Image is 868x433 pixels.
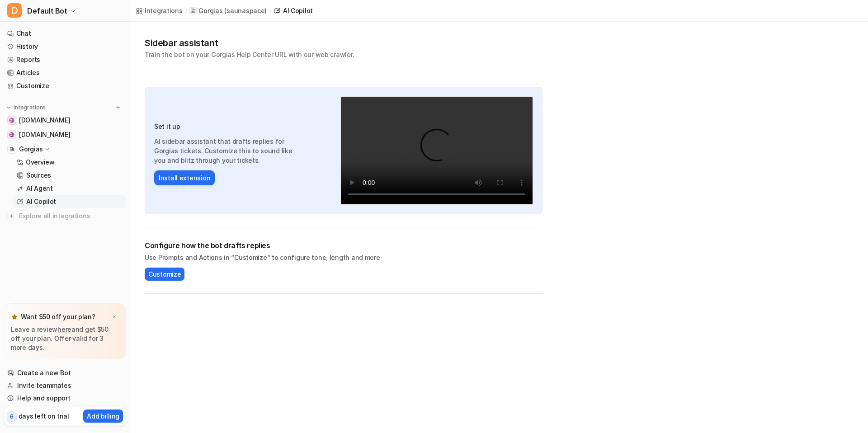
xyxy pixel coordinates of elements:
a: AI Copilot [274,6,313,15]
p: Integrations [14,104,46,111]
span: / [185,7,187,15]
img: explore all integrations [7,212,16,221]
h3: Set it up [154,122,302,131]
button: Add billing [83,409,123,423]
a: Integrations [136,6,183,15]
a: Explore all integrations [4,210,126,222]
p: AI Copilot [26,197,56,206]
p: Gorgias [198,6,222,15]
img: star [11,313,18,320]
video: Your browser does not support the video tag. [340,96,533,205]
span: [DOMAIN_NAME] [19,116,70,125]
span: / [269,7,271,15]
p: Add billing [87,411,119,421]
img: menu_add.svg [115,104,121,111]
span: Explore all integrations [19,209,123,223]
a: AI Agent [13,182,126,195]
p: Leave a review and get $50 off your plan. Offer valid for 3 more days. [11,325,119,352]
p: AI sidebar assistant that drafts replies for Gorgias tickets. Customize this to sound like you an... [154,136,302,165]
a: Customize [4,80,126,92]
img: sauna.space [9,132,14,137]
img: help.sauna.space [9,118,14,123]
a: help.sauna.space[DOMAIN_NAME] [4,114,126,127]
h2: Configure how the bot drafts replies [145,240,542,251]
a: AI Copilot [13,195,126,208]
a: Create a new Bot [4,367,126,379]
span: D [7,3,22,18]
p: Sources [26,171,51,180]
a: Articles [4,66,126,79]
a: Sources [13,169,126,182]
p: Use Prompts and Actions in “Customize” to configure tone, length and more [145,253,542,262]
p: Overview [26,158,55,167]
p: ( saunaspace ) [224,6,267,15]
a: Chat [4,27,126,40]
a: History [4,40,126,53]
a: Invite teammates [4,379,126,392]
a: Reports [4,53,126,66]
a: here [57,325,71,333]
a: Gorgias(saunaspace) [189,6,267,15]
p: 6 [10,413,14,421]
span: Customize [148,269,181,279]
a: Overview [13,156,126,169]
button: Integrations [4,103,48,112]
button: Install extension [154,170,215,185]
p: Gorgias [19,145,43,154]
img: x [112,314,117,320]
div: Integrations [145,6,183,15]
a: sauna.space[DOMAIN_NAME] [4,128,126,141]
div: AI Copilot [283,6,313,15]
img: Gorgias [9,146,14,152]
a: Help and support [4,392,126,405]
img: expand menu [5,104,12,111]
p: days left on trial [19,411,69,421]
span: [DOMAIN_NAME] [19,130,70,139]
span: Default Bot [27,5,67,17]
h1: Sidebar assistant [145,36,354,50]
p: AI Agent [26,184,53,193]
button: Customize [145,268,184,281]
p: Train the bot on your Gorgias Help Center URL with our web crawler. [145,50,354,59]
p: Want $50 off your plan? [21,312,95,321]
